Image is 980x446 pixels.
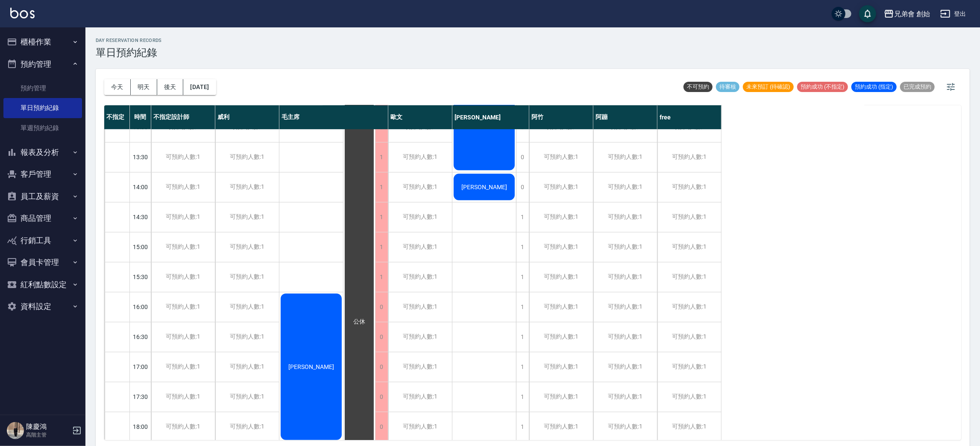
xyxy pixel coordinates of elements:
[937,6,970,22] button: 登出
[375,292,388,322] div: 0
[215,262,279,292] div: 可預約人數:1
[130,142,151,172] div: 13:30
[593,202,657,232] div: 可預約人數:1
[388,232,452,262] div: 可預約人數:1
[894,9,930,19] div: 兄弟會 創始
[516,322,529,352] div: 1
[388,172,452,202] div: 可預約人數:1
[151,262,215,292] div: 可預約人數:1
[460,184,509,190] span: [PERSON_NAME]
[151,143,215,172] div: 可預約人數:1
[183,79,216,95] button: [DATE]
[130,172,151,202] div: 14:00
[375,172,388,202] div: 1
[215,292,279,322] div: 可預約人數:1
[375,232,388,262] div: 1
[3,98,82,118] a: 單日預約紀錄
[593,262,657,292] div: 可預約人數:1
[388,412,452,442] div: 可預約人數:1
[529,352,593,382] div: 可預約人數:1
[279,105,388,129] div: 毛主席
[96,47,162,59] h3: 單日預約紀錄
[151,232,215,262] div: 可預約人數:1
[104,79,131,95] button: 今天
[593,292,657,322] div: 可預約人數:1
[3,185,82,208] button: 員工及薪資
[529,412,593,442] div: 可預約人數:1
[388,352,452,382] div: 可預約人數:1
[516,202,529,232] div: 1
[3,251,82,274] button: 會員卡管理
[151,412,215,442] div: 可預約人數:1
[593,143,657,172] div: 可預約人數:1
[26,431,70,439] p: 高階主管
[529,382,593,412] div: 可預約人數:1
[657,262,721,292] div: 可預約人數:1
[26,422,70,431] h5: 陳慶鴻
[851,83,897,91] span: 預約成功 (指定)
[375,382,388,412] div: 0
[529,143,593,172] div: 可預約人數:1
[104,105,130,129] div: 不指定
[743,83,794,91] span: 未來預訂 (待確認)
[388,322,452,352] div: 可預約人數:1
[157,79,184,95] button: 後天
[529,172,593,202] div: 可預約人數:1
[375,352,388,382] div: 0
[593,352,657,382] div: 可預約人數:1
[3,295,82,318] button: 資料設定
[593,105,657,129] div: 阿蹦
[657,232,721,262] div: 可預約人數:1
[3,141,82,164] button: 報表及分析
[215,382,279,412] div: 可預約人數:1
[151,105,215,129] div: 不指定設計師
[684,83,713,91] span: 不可預約
[516,292,529,322] div: 1
[452,105,529,129] div: [PERSON_NAME]
[215,172,279,202] div: 可預約人數:1
[215,322,279,352] div: 可預約人數:1
[388,292,452,322] div: 可預約人數:1
[130,105,151,129] div: 時間
[375,412,388,442] div: 0
[529,292,593,322] div: 可預約人數:1
[131,79,157,95] button: 明天
[130,322,151,352] div: 16:30
[130,382,151,412] div: 17:30
[657,382,721,412] div: 可預約人數:1
[375,202,388,232] div: 1
[130,412,151,442] div: 18:00
[593,382,657,412] div: 可預約人數:1
[657,322,721,352] div: 可預約人數:1
[388,143,452,172] div: 可預約人數:1
[516,412,529,442] div: 1
[151,292,215,322] div: 可預約人數:1
[516,143,529,172] div: 0
[352,318,367,326] span: 公休
[130,202,151,232] div: 14:30
[215,352,279,382] div: 可預約人數:1
[3,118,82,138] a: 單週預約紀錄
[593,172,657,202] div: 可預約人數:1
[716,83,739,91] span: 待審核
[3,78,82,98] a: 預約管理
[593,232,657,262] div: 可預約人數:1
[657,105,722,129] div: free
[3,274,82,296] button: 紅利點數設定
[797,83,848,91] span: 預約成功 (不指定)
[130,262,151,292] div: 15:30
[529,202,593,232] div: 可預約人數:1
[215,232,279,262] div: 可預約人數:1
[3,163,82,185] button: 客戶管理
[130,352,151,382] div: 17:00
[657,352,721,382] div: 可預約人數:1
[375,322,388,352] div: 0
[130,292,151,322] div: 16:00
[215,412,279,442] div: 可預約人數:1
[215,105,279,129] div: 威利
[151,352,215,382] div: 可預約人數:1
[151,202,215,232] div: 可預約人數:1
[388,105,452,129] div: 歐文
[657,143,721,172] div: 可預約人數:1
[516,172,529,202] div: 0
